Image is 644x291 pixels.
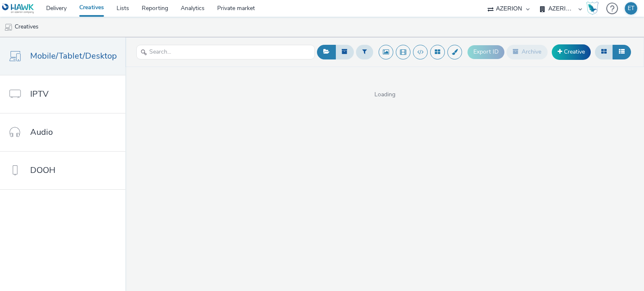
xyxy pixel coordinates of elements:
[628,2,634,15] div: ET
[30,164,55,176] span: DOOH
[125,90,644,99] span: Loading
[2,3,34,14] img: undefined Logo
[467,45,504,59] button: Export ID
[4,23,13,31] img: mobile
[552,44,591,59] a: Creative
[586,2,599,15] img: Hawk Academy
[506,45,548,59] button: Archive
[30,88,49,100] span: IPTV
[30,50,117,62] span: Mobile/Tablet/Desktop
[30,126,53,138] span: Audio
[613,45,631,59] button: Table
[136,45,315,59] input: Search...
[586,2,602,15] a: Hawk Academy
[595,45,613,59] button: Grid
